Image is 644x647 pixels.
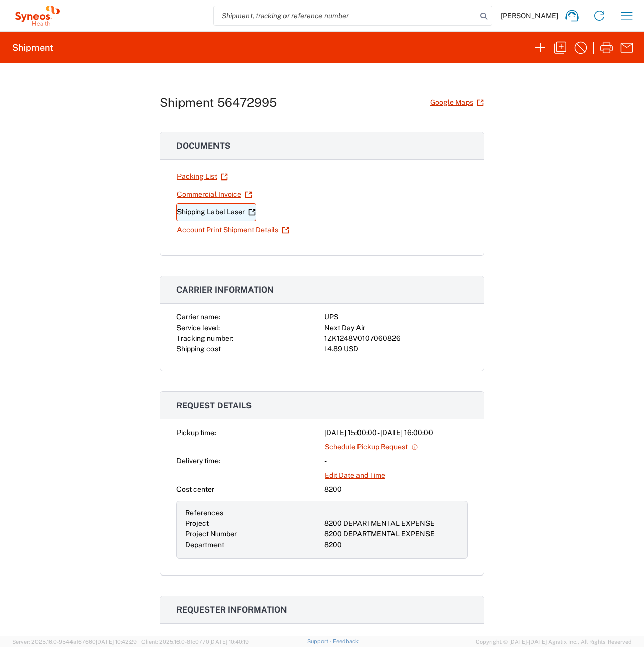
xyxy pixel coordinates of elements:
[214,6,477,25] input: Shipment, tracking or reference number
[324,529,459,540] div: 8200 DEPARTMENTAL EXPENSE
[176,141,230,151] span: Documents
[324,438,419,456] a: Schedule Pickup Request
[333,638,359,644] a: Feedback
[430,94,484,112] a: Google Maps
[176,203,256,221] a: Shipping Label Laser
[96,639,137,645] span: [DATE] 10:42:29
[176,168,228,186] a: Packing List
[12,639,137,645] span: Server: 2025.16.0-9544af67660
[209,639,249,645] span: [DATE] 10:40:19
[176,313,220,321] span: Carrier name:
[176,285,274,295] span: Carrier information
[176,485,214,493] span: Cost center
[176,605,287,615] span: Requester information
[176,323,220,332] span: Service level:
[324,322,468,333] div: Next Day Air
[12,42,53,54] h2: Shipment
[176,345,221,353] span: Shipping cost
[185,540,320,550] div: Department
[324,333,468,344] div: 1ZK1248V0107060826
[324,427,468,438] div: [DATE] 15:00:00 - [DATE] 16:00:00
[500,11,558,20] span: [PERSON_NAME]
[176,334,233,342] span: Tracking number:
[176,457,220,465] span: Delivery time:
[185,509,223,517] span: References
[324,344,468,354] div: 14.89 USD
[176,635,238,646] span: [PERSON_NAME]
[476,637,632,646] span: Copyright © [DATE]-[DATE] Agistix Inc., All Rights Reserved
[160,95,277,110] h1: Shipment 56472995
[176,186,253,203] a: Commercial Invoice
[324,518,459,529] div: 8200 DEPARTMENTAL EXPENSE
[324,540,459,550] div: 8200
[141,639,249,645] span: Client: 2025.16.0-8fc0770
[324,312,468,322] div: UPS
[324,466,386,484] a: Edit Date and Time
[324,456,468,466] div: -
[176,221,290,239] a: Account Print Shipment Details
[324,484,468,495] div: 8200
[176,401,252,410] span: Request details
[185,529,320,540] div: Project Number
[307,638,333,644] a: Support
[185,518,320,529] div: Project
[176,428,216,437] span: Pickup time:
